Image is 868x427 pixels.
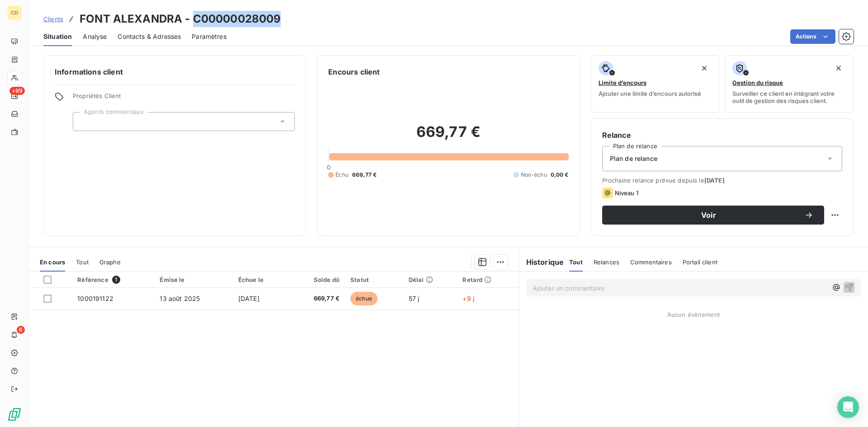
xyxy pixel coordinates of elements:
[77,276,149,284] div: Référence
[55,66,295,77] h6: Informations client
[294,276,340,283] div: Solde dû
[40,258,65,266] span: En cours
[328,123,568,150] h2: 669,77 €
[9,87,25,95] span: +99
[80,11,281,27] h3: FONT ALEXANDRA - C00000028009
[118,32,181,41] span: Contacts & Adresses
[790,29,835,44] button: Actions
[732,90,846,104] span: Surveiller ce client en intégrant votre outil de gestion des risques client.
[602,130,842,141] h6: Relance
[77,295,113,302] span: 1000191122
[327,164,330,171] span: 0
[569,258,583,266] span: Tout
[725,55,854,113] button: Gestion du risqueSurveiller ce client en intégrant votre outil de gestion des risques client.
[17,326,25,334] span: 6
[591,55,720,113] button: Limite d’encoursAjouter une limite d’encours autorisé
[615,189,638,197] span: Niveau 1
[99,258,121,266] span: Graphe
[599,90,701,97] span: Ajouter une limite d’encours autorisé
[83,32,107,41] span: Analyse
[7,407,22,422] img: Logo LeanPay
[409,276,452,283] div: Délai
[328,66,380,77] h6: Encours client
[350,276,398,283] div: Statut
[732,79,783,86] span: Gestion du risque
[352,171,377,179] span: 669,77 €
[76,258,89,266] span: Tout
[238,276,283,283] div: Échue le
[683,258,717,266] span: Portail client
[43,14,63,23] a: Clients
[837,396,859,418] div: Open Intercom Messenger
[594,258,619,266] span: Relances
[599,79,646,86] span: Limite d’encours
[462,295,474,302] span: +9 j
[238,295,259,302] span: [DATE]
[630,258,672,266] span: Commentaires
[160,295,200,302] span: 13 août 2025
[73,92,295,105] span: Propriétés Client
[551,171,569,179] span: 0,00 €
[350,292,377,305] span: échue
[521,171,547,179] span: Non-échu
[160,276,227,283] div: Émise le
[7,5,22,20] div: CD
[43,32,72,41] span: Situation
[602,206,824,225] button: Voir
[335,171,349,179] span: Échu
[613,211,804,219] span: Voir
[294,294,340,303] span: 669,77 €
[409,295,420,302] span: 57 j
[602,177,842,184] span: Prochaine relance prévue depuis le
[667,311,720,318] span: Aucun évènement
[610,154,657,163] span: Plan de relance
[462,276,513,283] div: Retard
[80,117,88,126] input: Ajouter une valeur
[43,15,63,23] span: Clients
[112,276,120,284] span: 1
[192,32,226,41] span: Paramètres
[519,257,564,267] h6: Historique
[704,177,725,184] span: [DATE]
